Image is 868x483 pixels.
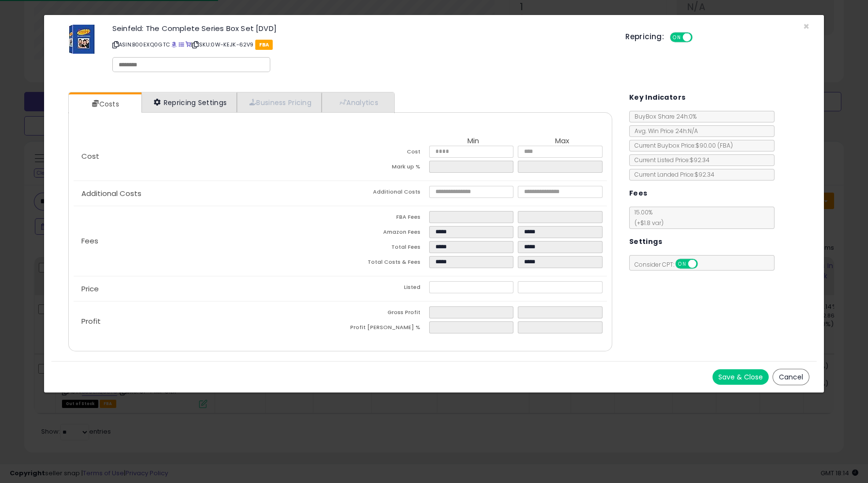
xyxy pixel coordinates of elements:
[691,33,707,42] span: OFF
[629,236,662,248] h5: Settings
[518,137,607,146] th: Max
[112,37,611,52] p: ASIN: B00EXQ0GTC | SKU: 0W-KEJK-62V9
[630,156,710,164] span: Current Listed Price: $92.34
[322,92,393,112] a: Analytics
[630,208,664,227] span: 15.00 %
[74,317,341,325] p: Profit
[340,306,429,321] td: Gross Profit
[630,127,698,135] span: Avg. Win Price 24h: N/A
[74,285,341,293] p: Price
[429,137,518,146] th: Min
[629,91,686,104] h5: Key Indicators
[630,219,664,227] span: (+$1.8 var)
[74,152,341,160] p: Cost
[74,190,341,197] p: Additional Costs
[340,226,429,241] td: Amazon Fees
[696,141,733,150] span: $90.00
[696,260,712,268] span: OFF
[179,41,184,48] a: All offer listings
[340,161,429,176] td: Mark up %
[671,33,683,42] span: ON
[803,19,809,33] span: ×
[629,187,648,199] h5: Fees
[186,41,191,48] a: Your listing only
[713,369,769,385] button: Save & Close
[112,25,611,32] h3: Seinfeld: The Complete Series Box Set [DVD]
[69,94,140,114] a: Costs
[630,170,714,179] span: Current Landed Price: $92.34
[717,141,733,150] span: ( FBA )
[67,25,96,54] img: 51gGh7tePuL._SL60_.jpg
[773,369,809,385] button: Cancel
[340,146,429,161] td: Cost
[340,211,429,226] td: FBA Fees
[171,41,177,48] a: BuyBox page
[340,186,429,201] td: Additional Costs
[237,92,322,112] a: Business Pricing
[630,260,711,269] span: Consider CPT:
[340,256,429,271] td: Total Costs & Fees
[340,241,429,256] td: Total Fees
[630,141,733,150] span: Current Buybox Price:
[340,281,429,296] td: Listed
[676,260,688,268] span: ON
[141,92,237,112] a: Repricing Settings
[625,33,664,41] h5: Repricing:
[630,112,697,121] span: BuyBox Share 24h: 0%
[255,40,273,50] span: FBA
[74,237,341,245] p: Fees
[340,321,429,336] td: Profit [PERSON_NAME] %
